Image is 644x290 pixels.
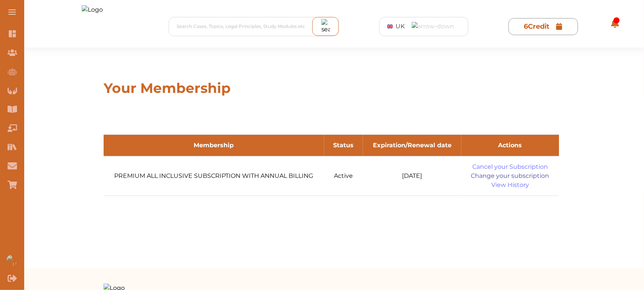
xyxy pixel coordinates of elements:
[76,5,136,48] img: Logo
[396,22,405,31] span: UK
[470,180,550,190] a: View History
[324,135,363,156] th: Status
[470,171,550,180] a: Change your subscription
[104,78,559,98] p: Your Membership
[509,18,578,35] button: [object Object]
[6,255,18,266] img: User profile
[104,135,324,156] th: Membership
[470,162,550,171] a: Cancel your Subscription
[387,25,393,29] img: GB Flag
[321,19,330,34] img: search_icon
[412,22,455,31] img: arrow-down
[363,156,461,196] td: [DATE]
[104,156,324,196] td: PREMIUM ALL INCLUSIVE SUBSCRIPTION WITH ANNUAL BILLING
[363,135,461,156] th: Expiration/Renewal date
[524,22,550,32] p: 6 Credit
[461,135,559,156] th: Actions
[324,156,363,196] td: Active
